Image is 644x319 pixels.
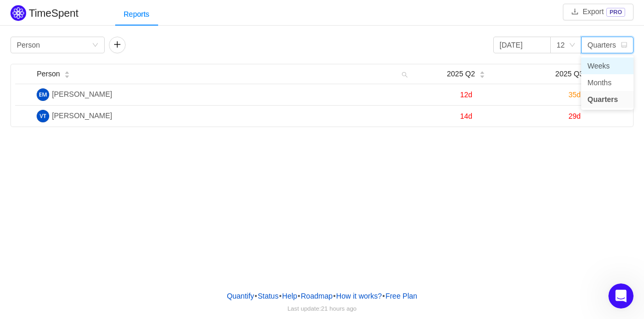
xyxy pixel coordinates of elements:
[608,283,634,309] iframe: Intercom live chat
[397,64,412,84] i: icon: search
[29,7,79,19] h2: TimeSpent
[460,112,472,120] span: 14d
[385,288,418,304] button: Free Plan
[581,58,634,74] li: Weeks
[447,69,475,79] span: 2025 Q2
[581,91,634,108] li: Quarters
[569,112,581,120] span: 29d
[109,37,126,53] button: icon: plus
[64,70,70,77] div: Sort
[37,69,60,79] span: Person
[479,70,485,77] div: Sort
[563,4,634,20] button: icon: downloadExportPRO
[621,42,627,49] i: icon: calendar
[336,288,382,304] button: How it works?
[298,292,301,300] span: •
[64,70,70,73] i: icon: caret-up
[581,74,634,91] li: Months
[52,111,112,120] span: [PERSON_NAME]
[279,292,282,300] span: •
[226,288,254,304] a: Quantify
[569,42,575,49] i: icon: down
[557,37,565,53] div: 12
[587,37,616,53] div: Quarters
[480,70,485,73] i: icon: caret-up
[493,37,551,53] input: Start date
[556,69,584,79] span: 2025 Q3
[64,74,70,77] i: icon: caret-down
[301,288,334,304] a: Roadmap
[37,110,49,122] img: VT
[333,292,336,300] span: •
[287,305,357,312] span: Last update:
[480,74,485,77] i: icon: caret-down
[92,42,98,49] i: icon: down
[254,292,257,300] span: •
[460,90,472,99] span: 12d
[37,88,49,101] img: EM
[282,288,298,304] a: Help
[382,292,385,300] span: •
[52,90,112,98] span: [PERSON_NAME]
[17,37,40,53] div: Person
[257,288,279,304] a: Status
[569,90,581,99] span: 35d
[10,5,26,21] img: Quantify logo
[115,3,158,26] div: Reports
[321,305,357,312] span: 21 hours ago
